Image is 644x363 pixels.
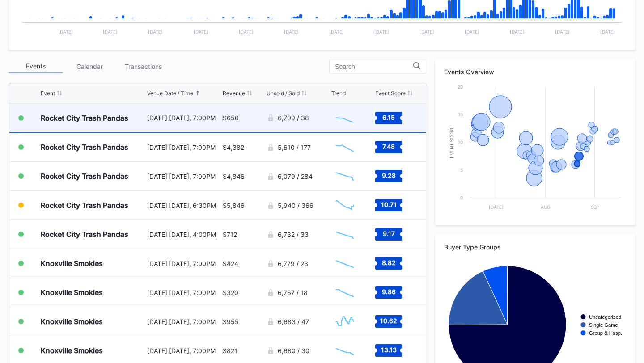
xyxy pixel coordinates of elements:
div: [DATE] [DATE], 7:00PM [147,347,220,355]
text: [DATE] [58,29,73,34]
text: 5 [460,167,463,173]
text: [DATE] [555,29,570,34]
div: Transactions [116,59,170,73]
text: Sep [591,204,599,210]
div: Knoxville Smokies [41,346,103,355]
input: Search [335,63,413,70]
text: [DATE] [239,29,254,34]
text: 10 [458,139,463,145]
text: [DATE] [510,29,525,34]
div: Events [9,59,63,73]
div: $4,846 [223,173,245,180]
text: [DATE] [103,29,118,34]
div: 6,779 / 23 [278,260,308,267]
text: 0 [460,195,463,200]
div: [DATE] [DATE], 6:30PM [147,202,220,209]
div: [DATE] [DATE], 7:00PM [147,318,220,325]
svg: Chart title [331,281,358,304]
div: [DATE] [DATE], 7:00PM [147,289,220,296]
text: [DATE] [374,29,389,34]
div: $712 [223,231,237,238]
svg: Chart title [331,223,358,245]
svg: Chart title [331,339,358,362]
text: 6.15 [382,113,395,121]
text: Uncategorized [589,314,621,320]
text: [DATE] [148,29,163,34]
text: [DATE] [489,204,504,210]
text: 15 [458,112,463,117]
div: $821 [223,347,237,355]
div: 5,610 / 177 [278,144,311,151]
div: $424 [223,260,238,267]
div: 5,940 / 366 [278,202,314,209]
div: Rocket City Trash Pandas [41,172,128,181]
svg: Chart title [331,107,358,129]
div: $650 [223,114,239,122]
div: Rocket City Trash Pandas [41,230,128,239]
div: [DATE] [DATE], 7:00PM [147,114,220,122]
div: 6,709 / 38 [278,114,309,122]
svg: Chart title [444,82,626,216]
text: Event Score [449,126,454,158]
text: 9.28 [382,172,396,179]
text: Group & Hosp. [589,330,622,336]
div: Revenue [223,90,245,97]
text: [DATE] [194,29,208,34]
text: [DATE] [465,29,479,34]
text: 9.86 [382,288,396,295]
text: [DATE] [419,29,434,34]
text: 9.17 [383,230,395,237]
text: [DATE] [284,29,299,34]
div: Unsold / Sold [267,90,300,97]
svg: Chart title [331,136,358,158]
div: 6,079 / 284 [278,173,313,180]
div: Venue Date / Time [147,90,193,97]
div: 6,732 / 33 [278,231,309,238]
div: 6,683 / 47 [278,318,309,325]
text: 10.62 [380,317,397,325]
div: 6,680 / 30 [278,347,309,355]
text: 7.48 [382,143,395,150]
text: Single Game [589,322,618,328]
svg: Chart title [331,165,358,187]
div: $955 [223,318,239,325]
div: Rocket City Trash Pandas [41,143,128,152]
div: Events Overview [444,68,626,76]
svg: Chart title [331,194,358,216]
div: Trend [331,90,346,97]
div: Event [41,90,55,97]
text: 20 [458,84,463,89]
text: 13.13 [381,346,397,354]
div: Buyer Type Groups [444,243,626,251]
text: [DATE] [329,29,344,34]
div: $4,382 [223,144,244,151]
div: [DATE] [DATE], 7:00PM [147,260,220,267]
div: $5,846 [223,202,245,209]
div: Knoxville Smokies [41,259,103,268]
text: [DATE] [600,29,615,34]
div: Rocket City Trash Pandas [41,201,128,210]
div: [DATE] [DATE], 7:00PM [147,173,220,180]
div: Knoxville Smokies [41,288,103,297]
text: Aug [541,204,551,210]
div: Rocket City Trash Pandas [41,114,128,122]
div: 6,767 / 18 [278,289,308,296]
div: Knoxville Smokies [41,317,103,326]
div: $320 [223,289,238,296]
div: Event Score [375,90,406,97]
div: Calendar [63,59,116,73]
svg: Chart title [331,310,358,333]
text: 8.82 [382,259,396,266]
div: [DATE] [DATE], 7:00PM [147,144,220,151]
div: [DATE] [DATE], 4:00PM [147,231,220,238]
text: 10.71 [381,201,397,208]
svg: Chart title [331,252,358,274]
